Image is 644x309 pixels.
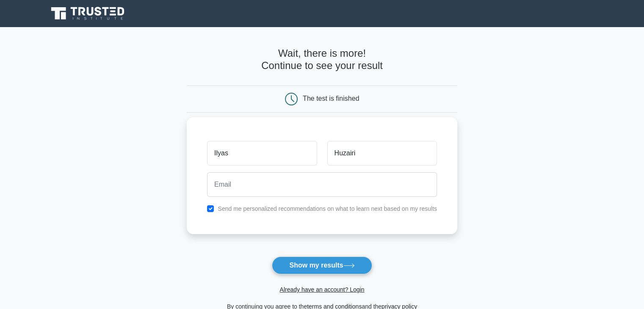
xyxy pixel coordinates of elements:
button: Show my results [272,257,372,274]
a: Already have an account? Login [279,286,364,293]
input: Last name [327,141,437,166]
input: Email [207,172,437,197]
label: Send me personalized recommendations on what to learn next based on my results [218,205,437,212]
input: First name [207,141,317,166]
h4: Wait, there is more! Continue to see your result [187,47,457,72]
div: The test is finished [303,95,359,102]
